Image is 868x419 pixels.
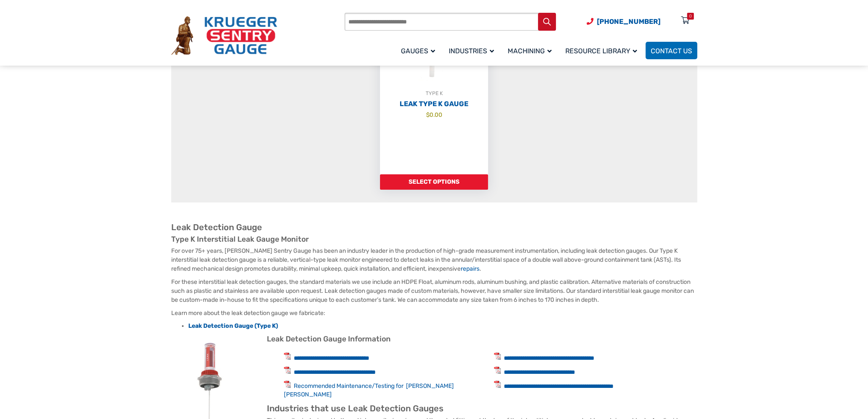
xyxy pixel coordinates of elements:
[171,235,697,244] h3: Type K Interstitial Leak Gauge Monitor
[449,47,494,55] span: Industries
[171,222,697,233] h2: Leak Detection Gauge
[597,17,660,26] span: [PHONE_NUMBER]
[171,335,697,344] h3: Leak Detection Gauge Information
[426,111,430,118] span: $
[587,16,660,27] a: Phone Number (920) 434-8860
[461,265,479,272] a: repairs
[171,309,697,318] p: Learn more about the leak detection gauge we fabricate:
[380,100,488,108] h2: Leak Type K Gauge
[380,174,488,190] a: Add to cart: “Leak Type K Gauge”
[444,40,503,61] a: Industries
[689,13,692,20] div: 0
[560,40,646,61] a: Resource Library
[508,47,552,55] span: Machining
[171,16,277,55] img: Krueger Sentry Gauge
[171,277,697,304] p: For these interstitial leak detection gauges, the standard materials we use include an HDPE Float...
[503,40,560,61] a: Machining
[380,89,488,98] div: TYPE K
[171,403,697,414] h2: Industries that use Leak Detection Gauges
[651,47,692,55] span: Contact Us
[284,382,454,398] a: Recommended Maintenance/Testing for [PERSON_NAME] [PERSON_NAME]
[188,322,278,329] a: Leak Detection Gauge (Type K)
[565,47,637,55] span: Resource Library
[171,246,697,273] p: For over 75+ years, [PERSON_NAME] Sentry Gauge has been an industry leader in the production of h...
[401,47,435,55] span: Gauges
[396,40,444,61] a: Gauges
[426,111,442,118] bdi: 0.00
[646,42,697,59] a: Contact Us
